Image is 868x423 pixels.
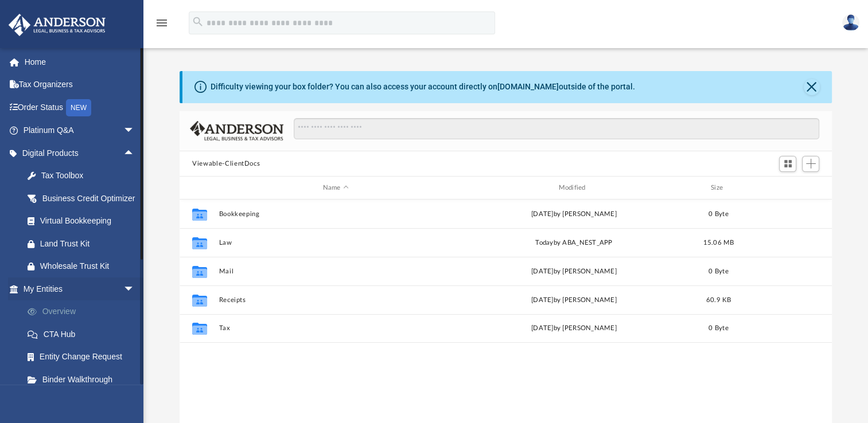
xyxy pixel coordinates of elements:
button: Bookkeeping [219,210,453,218]
a: Home [8,50,152,73]
a: CTA Hub [16,323,152,346]
a: Business Credit Optimizer [16,187,152,210]
a: menu [155,22,169,30]
i: search [192,15,204,28]
a: Digital Productsarrow_drop_up [8,142,152,164]
button: Close [804,79,820,95]
a: Tax Organizers [8,73,152,96]
div: Business Credit Optimizer [40,191,138,206]
button: Switch to Grid View [779,156,796,172]
div: Land Trust Kit [40,237,138,251]
button: Viewable-ClientDocs [192,159,260,169]
a: Platinum Q&Aarrow_drop_down [8,119,152,142]
div: id [185,183,213,193]
span: arrow_drop_down [123,277,146,301]
div: [DATE] by [PERSON_NAME] [457,209,691,220]
a: Order StatusNEW [8,96,152,119]
a: Binder Walkthrough [16,368,152,391]
div: id [746,183,827,193]
span: today [535,240,553,246]
div: Tax Toolbox [40,169,138,183]
span: 0 Byte [709,325,729,331]
a: My Entitiesarrow_drop_down [8,277,152,300]
a: Land Trust Kit [16,232,152,255]
div: [DATE] by [PERSON_NAME] [457,267,691,277]
input: Search files and folders [294,118,819,140]
button: Mail [219,268,453,275]
a: Entity Change Request [16,346,152,369]
button: Tax [219,324,453,332]
button: Receipts [219,296,453,304]
span: 0 Byte [709,268,729,275]
span: 15.06 MB [703,240,734,246]
div: Modified [457,183,691,193]
span: arrow_drop_up [123,142,146,165]
button: Law [219,239,453,246]
a: Tax Toolbox [16,164,152,187]
span: arrow_drop_down [123,119,146,143]
a: Virtual Bookkeeping [16,210,152,233]
span: 0 Byte [709,211,729,217]
a: Overview [16,300,152,323]
img: User Pic [842,14,859,31]
i: menu [155,16,169,30]
img: Anderson Advisors Platinum Portal [5,14,109,36]
div: [DATE] by [PERSON_NAME] [457,295,691,305]
div: NEW [66,99,91,116]
button: Add [802,156,819,172]
div: by ABA_NEST_APP [457,238,691,248]
div: Difficulty viewing your box folder? You can also access your account directly on outside of the p... [211,81,635,93]
div: Wholesale Trust Kit [40,259,138,273]
div: [DATE] by [PERSON_NAME] [457,323,691,334]
a: Wholesale Trust Kit [16,255,152,278]
span: 60.9 KB [706,297,731,303]
div: Size [696,183,742,193]
a: [DOMAIN_NAME] [497,82,559,91]
div: Virtual Bookkeeping [40,214,138,228]
div: Name [219,183,452,193]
